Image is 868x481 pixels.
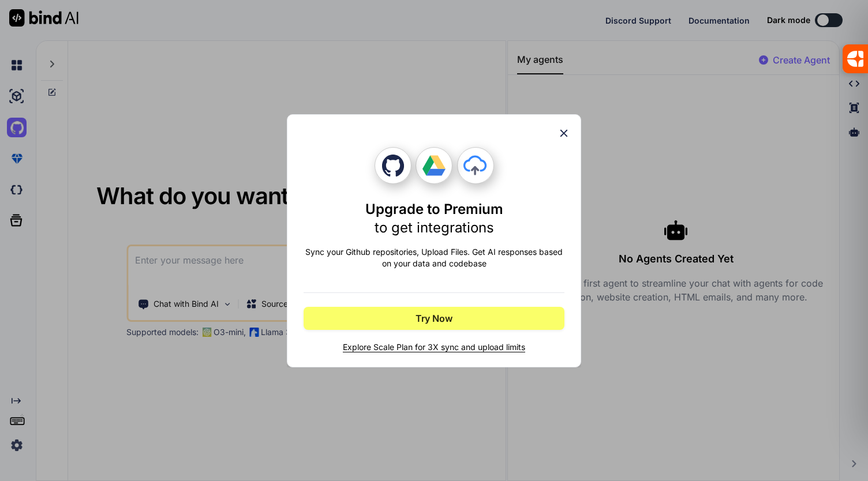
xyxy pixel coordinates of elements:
h1: Upgrade to Premium [365,200,503,237]
span: Explore Scale Plan for 3X sync and upload limits [304,341,564,353]
span: Try Now [416,311,452,325]
span: to get integrations [375,219,494,236]
button: Try Now [304,307,564,330]
p: Sync your Github repositories, Upload Files. Get AI responses based on your data and codebase [304,246,564,269]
